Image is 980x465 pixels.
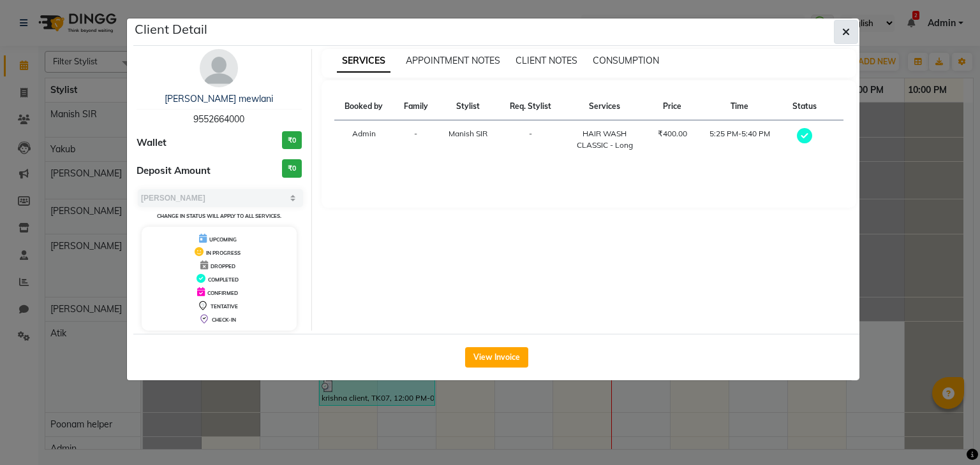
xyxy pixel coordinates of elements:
span: CONSUMPTION [593,55,659,66]
td: 5:25 PM-5:40 PM [697,120,782,159]
span: COMPLETED [208,276,239,283]
th: Booked by [334,93,394,120]
th: Services [562,93,648,120]
th: Price [648,93,697,120]
div: ₹400.00 [655,128,690,139]
span: CHECK-IN [212,317,236,323]
span: SERVICES [337,50,390,73]
span: TENTATIVE [211,303,238,310]
span: 9552664000 [193,113,244,125]
img: avatar [200,49,238,87]
span: UPCOMING [209,236,237,243]
span: IN PROGRESS [206,250,241,256]
span: DROPPED [211,263,235,269]
span: Wallet [137,136,167,150]
span: CONFIRMED [207,290,238,296]
small: Change in status will apply to all services. [157,213,281,219]
td: Admin [334,120,394,159]
h3: ₹0 [282,159,302,178]
th: Req. Stylist [498,93,561,120]
h5: Client Detail [135,20,207,39]
th: Stylist [438,93,499,120]
div: HAIR WASH CLASSIC - Long [570,128,640,151]
span: Deposit Amount [137,164,211,178]
a: [PERSON_NAME] mewlani [165,93,273,104]
h3: ₹0 [282,131,302,150]
td: - [394,120,438,159]
th: Family [394,93,438,120]
th: Time [697,93,782,120]
span: CLIENT NOTES [516,55,577,66]
th: Status [782,93,826,120]
span: APPOINTMENT NOTES [406,55,500,66]
span: Manish SIR [449,129,487,138]
button: View Invoice [465,347,528,368]
td: - [498,120,561,159]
